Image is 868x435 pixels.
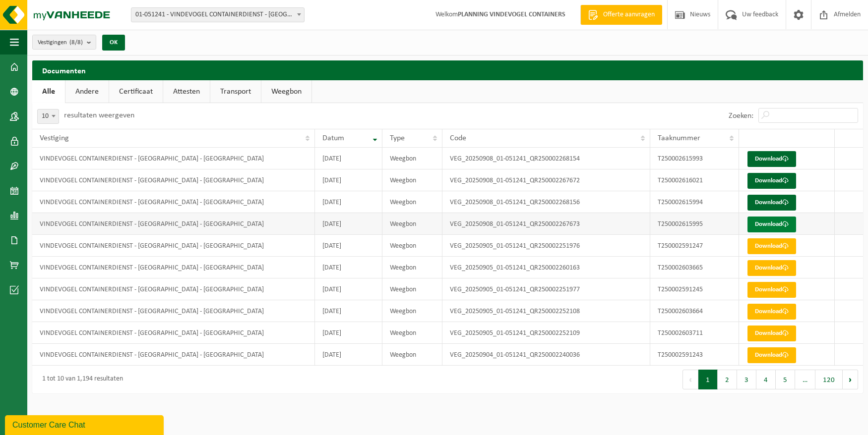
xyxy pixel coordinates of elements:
a: Download [747,347,796,363]
a: Download [747,151,796,167]
td: VEG_20250908_01-051241_QR250002267673 [442,213,650,235]
button: OK [102,35,125,51]
td: VINDEVOGEL CONTAINERDIENST - [GEOGRAPHIC_DATA] - [GEOGRAPHIC_DATA] [32,322,315,344]
td: VINDEVOGEL CONTAINERDIENST - [GEOGRAPHIC_DATA] - [GEOGRAPHIC_DATA] [32,213,315,235]
td: VEG_20250905_01-051241_QR250002251977 [442,278,650,300]
button: 4 [756,370,776,389]
td: T250002591245 [650,278,739,300]
td: VEG_20250905_01-051241_QR250002260163 [442,257,650,278]
span: 01-051241 - VINDEVOGEL CONTAINERDIENST - OUDENAARDE - OUDENAARDE [131,8,304,22]
td: [DATE] [315,278,383,300]
td: T250002615993 [650,148,739,169]
a: Transport [210,80,261,103]
td: Weegbon [382,322,442,344]
td: Weegbon [382,148,442,169]
td: T250002591247 [650,235,739,257]
a: Alle [32,80,65,103]
td: Weegbon [382,257,442,278]
td: T250002616021 [650,169,739,191]
a: Andere [65,80,109,103]
a: Download [747,260,796,276]
iframe: chat widget [5,413,166,435]
a: Download [747,304,796,320]
td: T250002603664 [650,300,739,322]
td: VINDEVOGEL CONTAINERDIENST - [GEOGRAPHIC_DATA] - [GEOGRAPHIC_DATA] [32,235,315,257]
td: Weegbon [382,191,442,213]
span: Code [450,134,466,142]
td: [DATE] [315,191,383,213]
td: T250002603665 [650,257,739,278]
a: Download [747,173,796,189]
td: VEG_20250905_01-051241_QR250002252109 [442,322,650,344]
td: VINDEVOGEL CONTAINERDIENST - [GEOGRAPHIC_DATA] - [GEOGRAPHIC_DATA] [32,148,315,169]
button: 2 [718,370,737,389]
a: Attesten [163,80,210,103]
td: Weegbon [382,169,442,191]
span: Vestigingen [38,35,83,50]
button: 3 [737,370,756,389]
td: [DATE] [315,300,383,322]
td: Weegbon [382,300,442,322]
td: Weegbon [382,213,442,235]
a: Download [747,217,796,232]
span: Taaknummer [658,134,700,142]
h2: Documenten [32,60,863,80]
td: [DATE] [315,257,383,278]
span: 10 [38,109,59,123]
td: VINDEVOGEL CONTAINERDIENST - [GEOGRAPHIC_DATA] - [GEOGRAPHIC_DATA] [32,191,315,213]
td: T250002603711 [650,322,739,344]
span: 01-051241 - VINDEVOGEL CONTAINERDIENST - OUDENAARDE - OUDENAARDE [131,7,305,22]
td: VEG_20250905_01-051241_QR250002251976 [442,235,650,257]
a: Download [747,282,796,298]
label: Zoeken: [729,112,753,120]
a: Download [747,238,796,254]
a: Offerte aanvragen [580,5,662,25]
td: [DATE] [315,213,383,235]
td: VEG_20250908_01-051241_QR250002267672 [442,169,650,191]
td: VINDEVOGEL CONTAINERDIENST - [GEOGRAPHIC_DATA] - [GEOGRAPHIC_DATA] [32,169,315,191]
a: Weegbon [261,80,311,103]
td: Weegbon [382,278,442,300]
button: 1 [698,370,718,389]
td: Weegbon [382,235,442,257]
td: VEG_20250908_01-051241_QR250002268156 [442,191,650,213]
td: T250002615994 [650,191,739,213]
span: Offerte aanvragen [601,10,657,20]
a: Download [747,195,796,211]
button: Previous [682,370,698,389]
td: T250002615995 [650,213,739,235]
td: [DATE] [315,322,383,344]
span: Datum [322,134,344,142]
td: VINDEVOGEL CONTAINERDIENST - [GEOGRAPHIC_DATA] - [GEOGRAPHIC_DATA] [32,344,315,366]
strong: PLANNING VINDEVOGEL CONTAINERS [458,11,565,18]
span: Vestiging [40,134,69,142]
td: VINDEVOGEL CONTAINERDIENST - [GEOGRAPHIC_DATA] - [GEOGRAPHIC_DATA] [32,257,315,278]
button: 120 [815,370,843,389]
count: (8/8) [69,39,83,46]
td: T250002591243 [650,344,739,366]
td: VINDEVOGEL CONTAINERDIENST - [GEOGRAPHIC_DATA] - [GEOGRAPHIC_DATA] [32,300,315,322]
td: VINDEVOGEL CONTAINERDIENST - [GEOGRAPHIC_DATA] - [GEOGRAPHIC_DATA] [32,278,315,300]
td: [DATE] [315,344,383,366]
span: … [795,370,815,389]
td: [DATE] [315,169,383,191]
td: VEG_20250908_01-051241_QR250002268154 [442,148,650,169]
a: Certificaat [109,80,163,103]
label: resultaten weergeven [64,111,134,119]
span: Type [390,134,405,142]
button: Vestigingen(8/8) [32,35,96,50]
td: [DATE] [315,235,383,257]
button: Next [843,370,858,389]
a: Download [747,326,796,341]
button: 5 [776,370,795,389]
td: VEG_20250904_01-051241_QR250002240036 [442,344,650,366]
td: Weegbon [382,344,442,366]
td: VEG_20250905_01-051241_QR250002252108 [442,300,650,322]
div: 1 tot 10 van 1,194 resultaten [37,371,123,388]
span: 10 [37,109,59,124]
td: [DATE] [315,148,383,169]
